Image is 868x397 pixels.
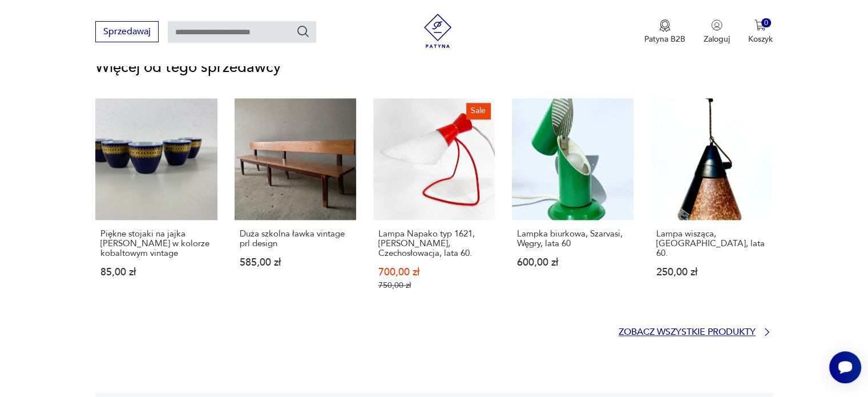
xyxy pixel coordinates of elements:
[829,351,861,383] iframe: Smartsupp widget button
[644,34,685,45] p: Patyna B2B
[644,19,685,45] button: Patyna B2B
[100,229,212,258] p: Piękne stojaki na jajka [PERSON_NAME] w kolorze kobaltowym vintage
[761,18,771,28] div: 0
[656,267,767,277] p: 250,00 zł
[754,19,766,31] img: Ikona koszyka
[517,229,628,248] p: Lampka biurkowa, Szarvasi, Węgry, lata 60
[235,98,356,312] a: Duża szkolna ławka vintage prl designDuża szkolna ławka vintage prl design585,00 zł
[95,98,217,312] a: Piękne stojaki na jajka Thomas w kolorze kobaltowym vintagePiękne stojaki na jajka [PERSON_NAME] ...
[644,19,685,45] a: Ikona medaluPatyna B2B
[378,280,490,290] p: 750,00 zł
[100,267,212,277] p: 85,00 zł
[711,19,722,31] img: Ikonka użytkownika
[240,229,351,248] p: Duża szkolna ławka vintage prl design
[704,34,730,45] p: Zaloguj
[378,267,490,277] p: 700,00 zł
[95,21,159,42] button: Sprzedawaj
[748,19,773,45] button: 0Koszyk
[95,29,159,37] a: Sprzedawaj
[748,34,773,45] p: Koszyk
[619,326,773,338] a: Zobacz wszystkie produkty
[373,98,495,312] a: SaleLampa Napako typ 1621, J.Hurka, Czechosłowacja, lata 60.Lampa Napako typ 1621, [PERSON_NAME],...
[619,328,756,336] p: Zobacz wszystkie produkty
[651,98,772,312] a: Lampa wisząca, Niemcy, lata 60.Lampa wisząca, [GEOGRAPHIC_DATA], lata 60.250,00 zł
[512,98,633,312] a: Lampka biurkowa, Szarvasi, Węgry, lata 60Lampka biurkowa, Szarvasi, Węgry, lata 60600,00 zł
[659,19,671,32] img: Ikona medalu
[95,61,772,74] p: Więcej od tego sprzedawcy
[704,19,730,45] button: Zaloguj
[656,229,767,258] p: Lampa wisząca, [GEOGRAPHIC_DATA], lata 60.
[421,14,455,48] img: Patyna - sklep z meblami i dekoracjami vintage
[517,258,628,267] p: 600,00 zł
[240,258,351,267] p: 585,00 zł
[378,229,490,258] p: Lampa Napako typ 1621, [PERSON_NAME], Czechosłowacja, lata 60.
[296,25,310,38] button: Szukaj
